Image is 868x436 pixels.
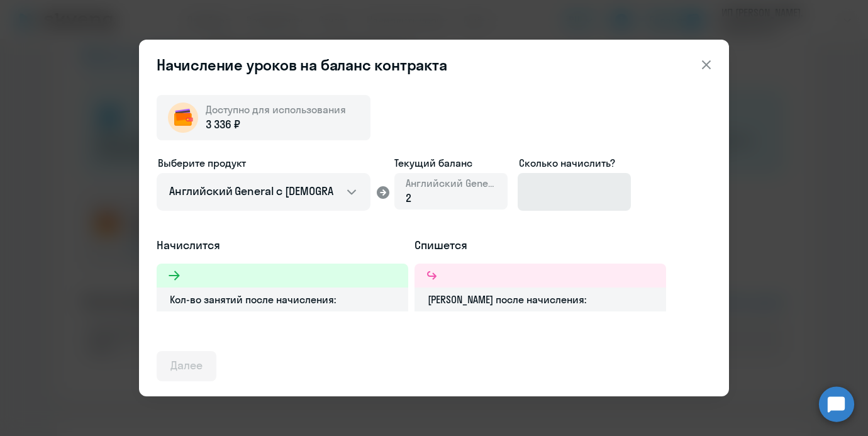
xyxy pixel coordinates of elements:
span: Английский General [406,176,496,190]
div: [PERSON_NAME] после начисления: [415,288,666,311]
h5: Начислится [157,237,408,254]
div: Далее [170,357,203,374]
span: Сколько начислить? [519,157,615,169]
div: Кол-во занятий после начисления: [157,288,408,311]
button: Далее [157,351,216,381]
span: 3 336 ₽ [206,116,240,133]
span: Доступно для использования [206,103,346,116]
span: Текущий баланс [394,155,508,170]
span: Выберите продукт [158,157,246,169]
h5: Спишется [415,237,666,254]
span: 2 [406,191,411,205]
img: wallet-circle.png [168,103,198,133]
header: Начисление уроков на баланс контракта [139,55,729,75]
